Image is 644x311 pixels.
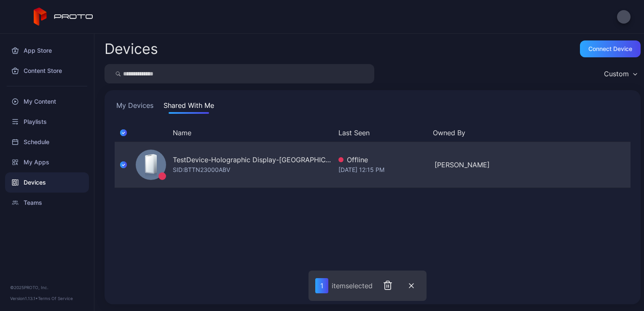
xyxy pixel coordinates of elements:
[5,61,89,81] a: Content Store
[435,160,524,170] div: [PERSON_NAME]
[614,128,631,138] div: Options
[528,128,604,138] div: Update Device
[332,282,373,290] div: item selected
[173,128,191,138] button: Name
[162,100,216,114] button: Shared With Me
[105,41,158,56] h2: Devices
[5,152,89,172] a: My Apps
[338,128,427,138] button: Last Seen
[173,155,332,165] div: TestDevice-Holographic Display-[GEOGRAPHIC_DATA]-500West-Showcase
[5,40,89,61] a: App Store
[10,296,38,301] span: Version 1.13.1 •
[338,155,428,165] div: Offline
[588,46,632,52] div: Connect device
[5,193,89,213] a: Teams
[580,40,641,57] button: Connect device
[10,284,84,291] div: © 2025 PROTO, Inc.
[38,296,73,301] a: Terms Of Service
[115,100,155,114] button: My Devices
[433,128,521,138] button: Owned By
[5,132,89,152] a: Schedule
[5,172,89,193] a: Devices
[173,165,230,175] div: SID: BTTN23000ABV
[600,64,641,83] button: Custom
[338,165,428,175] div: [DATE] 12:15 PM
[315,278,328,293] div: 1
[604,70,629,78] div: Custom
[5,112,89,132] a: Playlists
[5,91,89,112] a: My Content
